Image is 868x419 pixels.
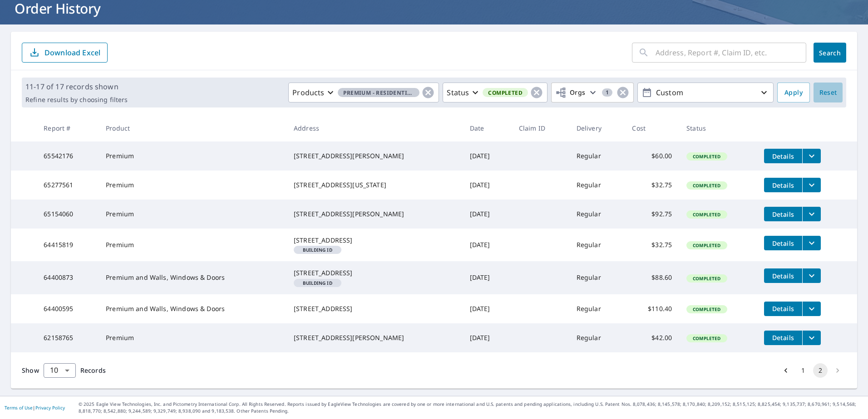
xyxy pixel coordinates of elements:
[769,210,797,219] span: Details
[777,363,846,378] nav: pagination navigation
[44,48,100,58] p: Download Excel
[687,153,726,160] span: Completed
[764,236,802,250] button: detailsBtn-64415819
[99,294,286,323] td: Premium and Walls, Windows & Doors
[5,405,65,410] p: |
[796,363,810,378] button: Go to page 1
[625,200,679,229] td: $92.75
[483,88,528,97] span: Completed
[463,229,512,261] td: [DATE]
[294,304,455,313] div: [STREET_ADDRESS]
[769,152,797,161] span: Details
[569,261,625,294] td: Regular
[36,171,99,200] td: 65277561
[569,171,625,200] td: Regular
[769,272,797,280] span: Details
[821,49,839,57] span: Search
[652,85,759,101] p: Custom
[25,96,128,104] p: Refine results by choosing filters
[569,200,625,229] td: Regular
[687,306,726,312] span: Completed
[294,268,455,278] div: [STREET_ADDRESS]
[625,115,679,141] th: Cost
[463,200,512,229] td: [DATE]
[463,171,512,200] td: [DATE]
[802,302,821,316] button: filesDropdownBtn-64400595
[36,200,99,229] td: 65154060
[764,302,802,316] button: detailsBtn-64400595
[22,43,108,63] button: Download Excel
[555,87,586,98] span: Orgs
[44,358,76,383] div: 10
[802,178,821,192] button: filesDropdownBtn-65277561
[5,404,33,411] a: Terms of Use
[802,236,821,250] button: filesDropdownBtn-64415819
[802,331,821,345] button: filesDropdownBtn-62158765
[99,261,286,294] td: Premium and Walls, Windows & Doors
[512,115,569,141] th: Claim ID
[802,268,821,283] button: filesDropdownBtn-64400873
[779,363,793,378] button: Go to previous page
[679,115,757,141] th: Status
[569,115,625,141] th: Delivery
[687,211,726,218] span: Completed
[687,182,726,189] span: Completed
[303,281,332,285] em: Building ID
[625,323,679,352] td: $42.00
[303,248,332,252] em: Building ID
[463,294,512,323] td: [DATE]
[286,115,463,141] th: Address
[80,366,106,375] span: Records
[802,207,821,221] button: filesDropdownBtn-65154060
[625,141,679,171] td: $60.00
[625,171,679,200] td: $32.75
[294,209,455,219] div: [STREET_ADDRESS][PERSON_NAME]
[814,83,843,102] button: Reset
[99,141,286,171] td: Premium
[22,366,39,375] span: Show
[294,333,455,342] div: [STREET_ADDRESS][PERSON_NAME]
[687,335,726,341] span: Completed
[99,200,286,229] td: Premium
[79,401,863,414] p: © 2025 Eagle View Technologies, Inc. and Pictometry International Corp. All Rights Reserved. Repo...
[764,178,802,192] button: detailsBtn-65277561
[463,115,512,141] th: Date
[784,87,803,98] span: Apply
[36,261,99,294] td: 64400873
[777,83,810,102] button: Apply
[802,149,821,163] button: filesDropdownBtn-65542176
[463,141,512,171] td: [DATE]
[99,171,286,200] td: Premium
[44,363,76,378] div: Show 10 records
[463,261,512,294] td: [DATE]
[764,149,802,163] button: detailsBtn-65542176
[292,87,324,98] p: Products
[36,229,99,261] td: 64415819
[813,363,828,378] button: page 2
[687,275,726,282] span: Completed
[569,141,625,171] td: Regular
[637,83,774,102] button: Custom
[769,304,797,313] span: Details
[656,40,806,65] input: Address, Report #, Claim ID, etc.
[99,323,286,352] td: Premium
[36,294,99,323] td: 64400595
[294,236,455,245] div: [STREET_ADDRESS]
[551,83,634,102] button: Orgs1
[36,141,99,171] td: 65542176
[817,87,839,98] span: Reset
[769,333,797,342] span: Details
[99,229,286,261] td: Premium
[443,83,547,102] button: StatusCompleted
[463,323,512,352] td: [DATE]
[625,294,679,323] td: $110.40
[764,207,802,221] button: detailsBtn-65154060
[36,115,99,141] th: Report #
[294,151,455,161] div: [STREET_ADDRESS][PERSON_NAME]
[769,239,797,248] span: Details
[569,294,625,323] td: Regular
[99,115,286,141] th: Product
[625,229,679,261] td: $32.75
[569,229,625,261] td: Regular
[288,83,439,102] button: ProductsPremium - Residential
